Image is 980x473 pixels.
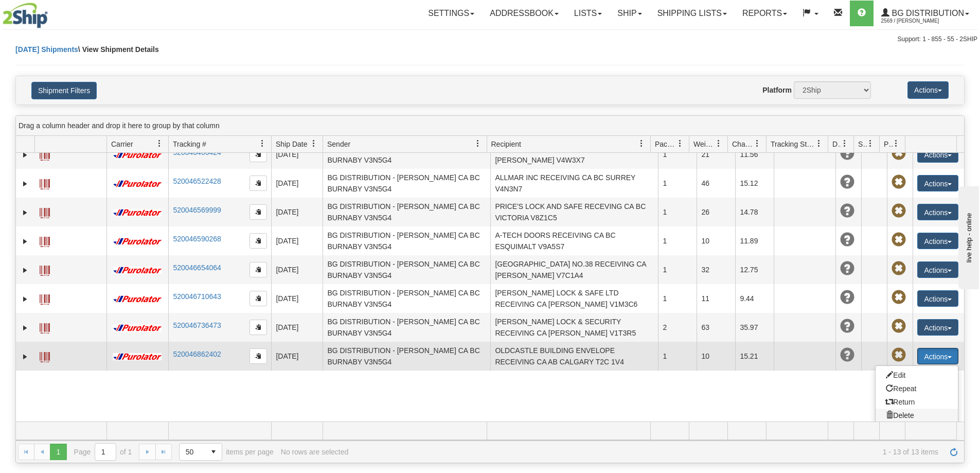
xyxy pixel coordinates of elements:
td: 1 [658,198,697,226]
td: BG DISTRIBUTION - [PERSON_NAME] CA BC BURNABY V3N5G4 [323,342,490,371]
button: Copy to clipboard [250,320,267,335]
td: BG DISTRIBUTION - [PERSON_NAME] CA BC BURNABY V3N5G4 [323,226,490,255]
a: Addressbook [482,1,566,26]
td: [DATE] [271,284,323,313]
span: Unknown [840,146,854,161]
span: Pickup Not Assigned [892,146,906,161]
img: 11 - Purolator [111,295,164,303]
button: Copy to clipboard [250,204,267,220]
a: 520046569999 [173,206,221,214]
td: 10 [697,342,735,371]
a: Tracking # filter column settings [254,135,271,152]
td: ALLMAR INC RECEIVING CA BC SURREY V4N3N7 [490,169,658,198]
a: Charge filter column settings [749,135,766,152]
td: 11.89 [735,226,774,255]
span: Page of 1 [74,443,132,461]
span: Recipient [491,139,521,149]
a: BG Distribution 2569 / [PERSON_NAME] [874,1,977,26]
span: Unknown [840,261,854,276]
td: [PERSON_NAME] LOCK & SAFE LTD RECEIVING CA [PERSON_NAME] V1M3C6 [490,284,658,313]
a: Repeat [876,382,958,395]
span: Ship Date [276,139,307,149]
a: 520046710643 [173,292,221,301]
button: Shipment Filters [31,82,97,99]
span: Unknown [840,348,854,362]
td: [DATE] [271,255,323,284]
a: Label [40,261,50,277]
a: Expand [20,150,30,160]
span: Unknown [840,233,854,247]
td: [DATE] [271,313,323,342]
button: Copy to clipboard [250,291,267,306]
a: [DATE] Shipments [15,45,78,54]
a: Ship [610,1,649,26]
a: Sender filter column settings [469,135,487,152]
a: Settings [420,1,482,26]
td: [GEOGRAPHIC_DATA] NO.38 RECEIVING CA [PERSON_NAME] V7C1A4 [490,255,658,284]
a: 520046406424 [173,148,221,156]
button: Actions [917,290,958,307]
td: 15.21 [735,342,774,371]
a: Refresh [946,444,962,460]
td: [DATE] [271,169,323,198]
button: Copy to clipboard [250,176,267,191]
button: Copy to clipboard [250,262,267,277]
img: 11 - Purolator [111,324,164,332]
img: logo2569.jpg [3,3,48,28]
span: Weight [693,139,715,149]
td: OLDCASTLE BUILDING ENVELOPE RECEIVING CA AB CALGARY T2C 1V4 [490,342,658,371]
span: Unknown [840,204,854,218]
label: Platform [762,85,792,95]
a: Expand [20,236,30,247]
a: Reports [735,1,795,26]
a: Expand [20,323,30,333]
td: BG DISTRIBUTION - [PERSON_NAME] CA BC BURNABY V3N5G4 [323,198,490,226]
a: Lists [566,1,610,26]
td: [DATE] [271,198,323,226]
span: Page 1 [50,444,66,460]
a: Expand [20,294,30,304]
span: 50 [186,447,199,457]
span: Pickup Not Assigned [892,348,906,362]
div: No rows are selected [281,448,349,456]
span: Pickup Not Assigned [892,233,906,247]
td: 10 [697,226,735,255]
a: Label [40,146,50,162]
td: 63 [697,313,735,342]
a: 520046736473 [173,321,221,329]
button: Actions [917,204,958,220]
td: 1 [658,255,697,284]
td: 2 [658,313,697,342]
span: select [205,444,222,460]
span: Pickup Not Assigned [892,204,906,218]
button: Copy to clipboard [250,147,267,162]
button: Actions [917,348,958,364]
img: 11 - Purolator [111,180,164,188]
td: 1 [658,169,697,198]
td: 11 [697,284,735,313]
td: [DATE] [271,140,323,169]
span: Carrier [111,139,133,149]
a: Return [876,395,958,409]
a: Label [40,290,50,306]
img: 11 - Purolator [111,267,164,274]
td: 32 [697,255,735,284]
a: Edit [876,369,958,382]
span: Unknown [840,319,854,334]
span: items per page [179,443,274,461]
span: Pickup Not Assigned [892,175,906,189]
td: 1 [658,140,697,169]
td: BG DISTRIBUTION - [PERSON_NAME] CA BC BURNABY V3N5G4 [323,169,490,198]
a: Expand [20,265,30,275]
span: Tracking # [173,139,206,149]
td: [DATE] [271,226,323,255]
div: live help - online [8,9,95,16]
td: 12.75 [735,255,774,284]
a: 520046522428 [173,177,221,185]
div: Support: 1 - 855 - 55 - 2SHIP [3,35,977,44]
span: Pickup Not Assigned [892,319,906,334]
td: BG DISTRIBUTION - [PERSON_NAME] CA BC BURNABY V3N5G4 [323,140,490,169]
td: [PERSON_NAME] LOCK & SECURITY RECEIVING CA [PERSON_NAME] V1T3R5 [490,313,658,342]
iframe: chat widget [956,184,979,289]
span: Shipment Issues [858,139,867,149]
